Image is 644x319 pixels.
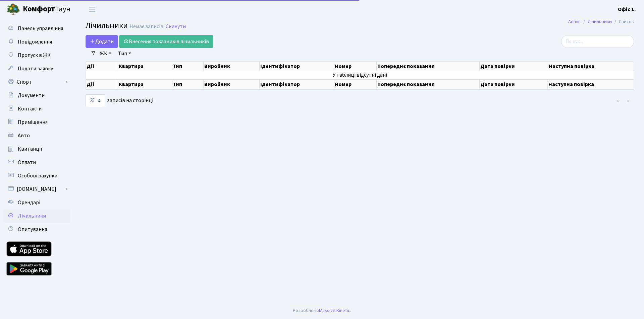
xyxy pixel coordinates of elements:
[18,65,53,72] span: Подати заявку
[18,145,42,153] span: Квитанції
[118,62,172,71] th: Квартира
[612,18,634,25] li: Список
[86,20,128,31] span: Лічильники
[618,6,636,13] b: Офіс 1.
[18,52,51,59] span: Пропуск в ЖК
[334,79,377,89] th: Номер
[86,71,634,79] td: У таблиці відсутні дані
[18,38,52,46] span: Повідомлення
[260,62,334,71] th: Ідентифікатор
[90,38,114,45] span: Додати
[558,15,644,29] nav: breadcrumb
[618,5,636,13] a: Офіс 1.
[588,18,612,25] a: Лічильники
[18,159,36,166] span: Оплати
[18,132,30,139] span: Авто
[548,62,634,71] th: Наступна повірка
[204,62,260,71] th: Виробник
[118,79,172,89] th: Квартира
[561,35,634,48] input: Пошук...
[3,89,70,102] a: Документи
[260,79,334,89] th: Ідентифікатор
[3,22,70,35] a: Панель управління
[84,4,101,15] button: Переключити навігацію
[3,129,70,142] a: Авто
[18,212,46,220] span: Лічильники
[23,4,55,14] b: Комфорт
[86,79,118,89] th: Дії
[3,35,70,49] a: Повідомлення
[480,79,548,89] th: Дата повірки
[3,169,70,182] a: Особові рахунки
[3,196,70,209] a: Орендарі
[3,156,70,169] a: Оплати
[548,79,634,89] th: Наступна повірка
[86,62,118,71] th: Дії
[3,115,70,129] a: Приміщення
[18,25,63,32] span: Панель управління
[18,118,48,126] span: Приміщення
[3,142,70,156] a: Квитанції
[3,223,70,236] a: Опитування
[18,92,45,99] span: Документи
[377,62,480,71] th: Попереднє показання
[86,94,153,107] label: записів на сторінці
[129,23,164,30] div: Немає записів.
[3,209,70,223] a: Лічильники
[166,23,186,30] a: Скинути
[3,102,70,115] a: Контакти
[3,75,70,89] a: Спорт
[3,62,70,75] a: Подати заявку
[115,48,134,59] a: Тип
[172,79,204,89] th: Тип
[480,62,548,71] th: Дата повірки
[204,79,260,89] th: Виробник
[568,18,581,25] a: Admin
[172,62,204,71] th: Тип
[18,172,57,179] span: Особові рахунки
[293,307,351,314] div: Розроблено .
[319,307,350,314] a: Massive Kinetic
[119,35,213,48] a: Внесення показників лічильників
[3,182,70,196] a: [DOMAIN_NAME]
[377,79,480,89] th: Попереднє показання
[86,94,105,107] select: записів на сторінці
[18,226,47,233] span: Опитування
[86,35,118,48] a: Додати
[18,105,42,112] span: Контакти
[3,49,70,62] a: Пропуск в ЖК
[97,48,114,59] a: ЖК
[7,3,20,16] img: logo.png
[23,4,70,15] span: Таун
[334,62,377,71] th: Номер
[18,199,40,206] span: Орендарі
